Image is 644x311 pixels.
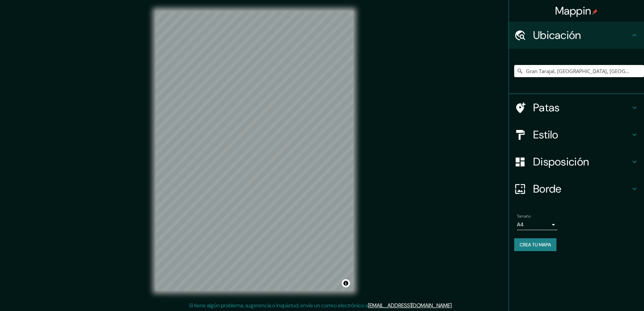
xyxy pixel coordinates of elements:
[555,4,591,18] font: Mappin
[189,302,368,309] font: Si tiene algún problema, sugerencia o inquietud, envíe un correo electrónico a
[517,214,531,219] font: Tamaño
[517,221,524,228] font: A4
[454,302,455,309] font: .
[533,182,562,196] font: Borde
[533,155,589,169] font: Disposición
[509,175,644,202] div: Borde
[452,302,453,309] font: .
[342,279,350,287] button: Activar o desactivar atribución
[533,128,558,142] font: Estilo
[509,121,644,148] div: Estilo
[517,219,557,230] div: A4
[509,22,644,49] div: Ubicación
[533,28,581,42] font: Ubicación
[520,242,551,248] font: Crea tu mapa
[368,302,452,309] a: [EMAIL_ADDRESS][DOMAIN_NAME]
[509,94,644,121] div: Patas
[514,65,644,77] input: Elige tu ciudad o zona
[156,11,353,291] canvas: Mapa
[514,238,556,251] button: Crea tu mapa
[509,148,644,175] div: Disposición
[592,9,598,15] img: pin-icon.png
[453,302,454,309] font: .
[533,101,560,115] font: Patas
